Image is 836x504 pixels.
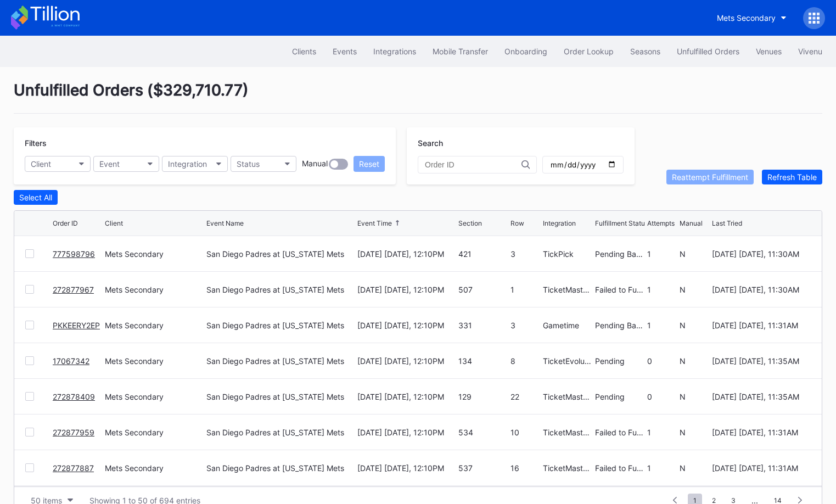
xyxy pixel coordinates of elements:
button: Integration [162,156,228,172]
div: TicketMasterResale [543,392,592,401]
div: TickPick [543,249,592,259]
div: Mets Secondary [105,463,204,473]
button: Select All [14,190,58,205]
div: 134 [458,356,508,366]
div: N [680,285,709,294]
div: Onboarding [504,47,547,56]
div: Search [418,138,624,148]
div: Order ID [53,219,78,227]
div: Mets Secondary [105,356,204,366]
div: [DATE] [DATE], 12:10PM [357,285,456,294]
button: Event [93,156,159,172]
button: Venues [748,41,790,61]
button: Status [231,156,296,172]
div: 1 [647,249,677,259]
div: Reattempt Fulfillment [672,172,748,182]
div: 507 [458,285,508,294]
div: 129 [458,392,508,401]
div: N [680,356,709,366]
div: Pending Barcode Validation [595,321,644,330]
button: Seasons [622,41,669,61]
div: Pending Barcode Validation [595,249,644,259]
a: 272877959 [53,428,94,437]
button: Clients [284,41,324,61]
div: [DATE] [DATE], 12:10PM [357,392,456,401]
div: 537 [458,463,508,473]
div: 3 [510,321,540,330]
div: [DATE] [DATE], 11:30AM [712,285,811,294]
div: [DATE] [DATE], 11:31AM [712,321,811,330]
button: Reattempt Fulfillment [666,170,754,184]
a: Vivenu [790,41,831,61]
div: Order Lookup [564,47,614,56]
div: Venues [756,47,782,56]
div: Mobile Transfer [433,47,488,56]
div: 22 [510,392,540,401]
div: Pending [595,392,644,401]
a: Onboarding [496,41,556,61]
a: 17067342 [53,356,89,366]
div: Last Tried [712,219,742,227]
div: 16 [510,463,540,473]
button: Reset [354,156,385,172]
a: 272877887 [53,463,94,473]
div: Mets Secondary [105,321,204,330]
div: TicketMasterResale [543,463,592,473]
div: 3 [510,249,540,259]
div: Seasons [630,47,660,56]
div: 1 [647,428,677,437]
div: 421 [458,249,508,259]
div: N [680,249,709,259]
div: 8 [510,356,540,366]
div: Section [458,219,482,227]
div: N [680,392,709,401]
div: 1 [647,463,677,473]
div: Integration [543,219,576,227]
div: N [680,428,709,437]
div: Manual [302,159,328,170]
div: Manual [680,219,703,227]
div: San Diego Padres at [US_STATE] Mets [206,356,344,366]
div: San Diego Padres at [US_STATE] Mets [206,321,344,330]
div: Event Time [357,219,392,227]
div: Status [237,159,260,169]
div: Unfulfilled Orders [677,47,739,56]
div: [DATE] [DATE], 11:30AM [712,249,811,259]
a: 272878409 [53,392,95,401]
a: 777598796 [53,249,95,259]
button: Integrations [365,41,424,61]
div: Gametime [543,321,592,330]
div: Select All [19,193,52,202]
div: 534 [458,428,508,437]
div: Mets Secondary [105,285,204,294]
div: Row [510,219,524,227]
div: Refresh Table [767,172,817,182]
div: Client [105,219,123,227]
div: TicketEvolution [543,356,592,366]
div: Failed to Fulfill [595,463,644,473]
div: TicketMasterResale [543,428,592,437]
div: Clients [292,47,316,56]
div: San Diego Padres at [US_STATE] Mets [206,249,344,259]
a: Events [324,41,365,61]
div: Mets Secondary [105,428,204,437]
div: N [680,463,709,473]
div: Event [99,159,120,169]
button: Client [25,156,91,172]
div: Failed to Fulfill [595,285,644,294]
div: San Diego Padres at [US_STATE] Mets [206,392,344,401]
div: [DATE] [DATE], 11:31AM [712,428,811,437]
div: Filters [25,138,385,148]
button: Order Lookup [556,41,622,61]
div: 331 [458,321,508,330]
div: [DATE] [DATE], 12:10PM [357,428,456,437]
div: San Diego Padres at [US_STATE] Mets [206,463,344,473]
button: Unfulfilled Orders [669,41,748,61]
div: [DATE] [DATE], 11:31AM [712,463,811,473]
div: San Diego Padres at [US_STATE] Mets [206,285,344,294]
div: [DATE] [DATE], 12:10PM [357,249,456,259]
